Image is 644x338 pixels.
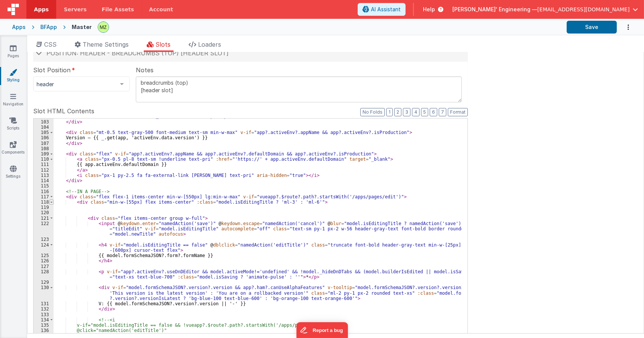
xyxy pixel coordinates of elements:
[34,135,54,140] div: 106
[34,119,54,125] div: 103
[34,205,54,210] div: 119
[72,23,92,31] div: Master
[423,6,435,13] span: Help
[439,108,446,116] button: 7
[34,157,54,162] div: 110
[421,108,428,116] button: 5
[617,20,632,35] button: Options
[34,258,54,263] div: 126
[136,65,154,75] span: Notes
[34,125,54,130] div: 104
[34,151,54,157] div: 109
[34,216,54,221] div: 121
[102,6,134,13] span: File Assets
[34,210,54,215] div: 120
[448,108,468,116] button: Format
[34,183,54,189] div: 115
[430,108,437,116] button: 6
[34,178,54,183] div: 114
[360,108,385,116] button: No Folds
[34,6,49,13] span: Apps
[33,107,94,116] span: Slot HTML Contents
[567,21,617,33] button: Save
[34,328,54,333] div: 136
[34,301,54,306] div: 131
[34,242,54,253] div: 124
[34,146,54,151] div: 108
[34,130,54,135] div: 105
[12,23,26,31] div: Apps
[412,108,420,116] button: 4
[46,49,229,57] span: Position: header - breadcrumbs (top) [header slot]
[34,317,54,323] div: 134
[296,322,348,338] iframe: Marker.io feedback button
[198,41,221,48] span: Loaders
[394,108,401,116] button: 2
[34,237,54,242] div: 123
[34,173,54,178] div: 113
[34,253,54,258] div: 125
[34,264,54,269] div: 127
[98,22,109,32] img: 095be3719ea6209dc2162ba73c069c80
[34,323,54,328] div: 135
[34,285,54,301] div: 130
[34,269,54,280] div: 128
[452,6,638,13] button: [PERSON_NAME]' Engineering — [EMAIL_ADDRESS][DOMAIN_NAME]
[34,141,54,146] div: 107
[83,41,129,48] span: Theme Settings
[371,6,401,13] span: AI Assistant
[155,41,171,48] span: Slots
[40,23,57,31] div: BFApp
[34,312,54,317] div: 133
[34,189,54,194] div: 116
[64,6,86,13] span: Servers
[34,167,54,173] div: 112
[452,6,537,13] span: [PERSON_NAME]' Engineering —
[34,221,54,237] div: 122
[358,3,406,16] button: AI Assistant
[34,306,54,312] div: 132
[33,65,71,75] span: Slot Position
[44,41,57,48] span: CSS
[34,194,54,199] div: 117
[386,108,393,116] button: 1
[403,108,410,116] button: 3
[34,162,54,167] div: 111
[34,199,54,205] div: 118
[37,81,114,88] span: header
[537,6,630,13] span: [EMAIL_ADDRESS][DOMAIN_NAME]
[34,280,54,285] div: 129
